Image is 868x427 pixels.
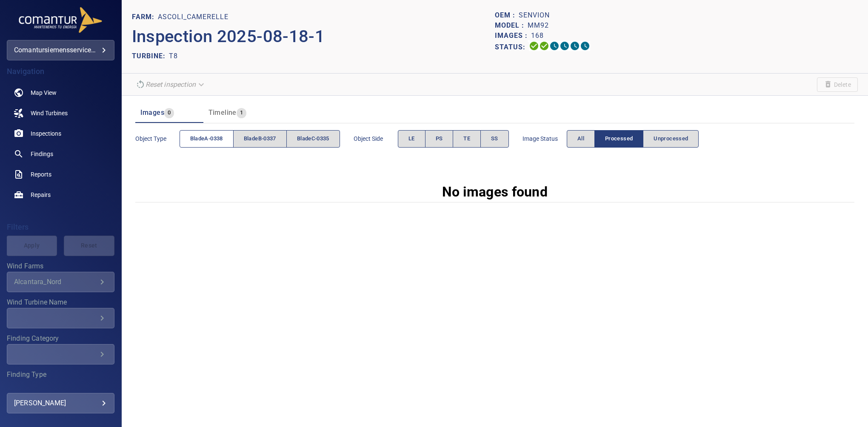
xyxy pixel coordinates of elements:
[480,130,509,148] button: SS
[463,134,470,144] span: TE
[425,130,454,148] button: PS
[495,10,519,20] p: OEM :
[31,129,61,138] span: Inspections
[140,108,164,117] span: Images
[135,134,180,143] span: Object type
[14,396,107,410] div: [PERSON_NAME]
[7,263,114,270] label: Wind Farms
[180,130,234,148] button: bladeA-0338
[297,134,329,144] span: bladeC-0335
[577,134,584,144] span: All
[7,185,114,205] a: repairs noActive
[817,77,858,92] span: Unable to delete the inspection due to your user permissions
[580,41,590,51] svg: Classification 0%
[31,109,68,117] span: Wind Turbines
[180,130,340,148] div: objectType
[31,150,53,158] span: Findings
[7,164,114,185] a: reports noActive
[7,67,114,76] h4: Navigation
[7,299,114,306] label: Wind Turbine Name
[31,191,51,199] span: Repairs
[7,272,114,292] div: Wind Farms
[132,24,495,49] p: Inspection 2025-08-18-1
[132,51,169,61] p: TURBINE:
[31,88,57,97] span: Map View
[7,335,114,342] label: Finding Category
[570,41,580,51] svg: Matching 0%
[132,77,209,92] div: Unable to reset the inspection due to your user permissions
[354,134,398,143] span: Object Side
[14,43,107,57] div: comantursiemensserviceitaly
[567,130,595,148] button: All
[594,130,643,148] button: Processed
[146,80,196,88] em: Reset inspection
[237,108,246,118] span: 1
[164,108,174,118] span: 0
[132,12,158,22] p: FARM:
[208,108,237,117] span: Timeline
[654,134,688,144] span: Unprocessed
[244,134,276,144] span: bladeB-0337
[7,344,114,364] div: Finding Category
[7,308,114,328] div: Wind Turbine Name
[7,223,114,231] h4: Filters
[7,40,114,60] div: comantursiemensserviceitaly
[7,83,114,103] a: map noActive
[286,130,340,148] button: bladeC-0335
[495,41,529,53] p: Status:
[495,20,528,31] p: Model :
[398,130,509,148] div: objectSide
[7,144,114,164] a: findings noActive
[442,182,548,202] p: No images found
[132,77,209,92] div: Reset inspection
[567,130,699,148] div: imageStatus
[528,20,549,31] p: MM92
[539,41,549,51] svg: Data Formatted 100%
[18,7,103,33] img: comantursiemensserviceitaly-logo
[523,134,567,143] span: Image Status
[519,10,550,20] p: Senvion
[31,170,51,179] span: Reports
[549,41,560,51] svg: Selecting 0%
[453,130,481,148] button: TE
[7,123,114,144] a: inspections noActive
[14,278,97,286] div: Alcantara_Nord
[531,31,544,41] p: 168
[233,130,287,148] button: bladeB-0337
[398,130,425,148] button: LE
[408,134,415,144] span: LE
[7,103,114,123] a: windturbines noActive
[158,12,228,22] p: Ascoli_Camerelle
[643,130,699,148] button: Unprocessed
[436,134,443,144] span: PS
[491,134,498,144] span: SS
[560,41,570,51] svg: ML Processing 0%
[605,134,633,144] span: Processed
[495,31,531,41] p: Images :
[190,134,223,144] span: bladeA-0338
[169,51,178,61] p: T8
[529,41,539,51] svg: Uploading 100%
[7,371,114,378] label: Finding Type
